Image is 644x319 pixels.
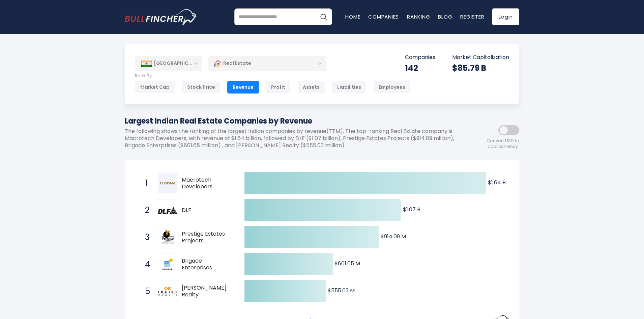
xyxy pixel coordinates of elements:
[266,81,291,94] div: Profit
[334,260,360,267] text: $601.65 M
[158,255,177,274] img: Brigade Enterprises
[381,233,406,240] text: $914.09 M
[315,8,332,25] button: Search
[135,81,175,94] div: Market Cap
[488,179,506,186] text: $1.64 B
[182,258,233,272] span: Brigade Enterprises
[208,56,326,71] div: Real Estate
[142,259,148,270] span: 4
[125,9,197,25] img: bullfincher logo
[297,81,325,94] div: Assets
[492,8,519,25] a: Login
[142,232,148,243] span: 3
[452,63,509,73] div: $85.79 B
[452,54,509,61] p: Market Capitalization
[182,177,233,191] span: Macrotech Developers
[460,13,484,20] a: Register
[158,228,177,247] img: Prestige Estates Projects
[332,81,367,94] div: Liabilities
[227,81,259,94] div: Revenue
[182,285,233,299] span: [PERSON_NAME] Realty
[407,13,430,20] a: Ranking
[158,287,177,296] img: Oberoi Realty
[405,63,435,73] div: 142
[135,73,411,79] p: Rank By
[373,81,411,94] div: Employees
[182,231,233,245] span: Prestige Estates Projects
[405,54,435,61] p: Companies
[328,287,355,294] text: $555.03 M
[142,205,148,216] span: 2
[158,207,177,214] img: DLF
[345,13,360,20] a: Home
[438,13,452,20] a: Blog
[125,128,459,149] p: The following shows the ranking of the largest Indian companies by revenue(TTM). The top-ranking ...
[142,286,148,297] span: 5
[368,13,399,20] a: Companies
[142,178,148,189] span: 1
[158,174,177,193] img: Macrotech Developers
[403,206,420,213] text: $1.07 B
[125,9,197,25] a: Go to homepage
[135,56,202,71] div: [GEOGRAPHIC_DATA]
[487,138,519,150] span: Convert USD to local currency
[182,207,233,214] span: DLF
[182,81,221,94] div: Stock Price
[125,115,459,127] h1: Largest Indian Real Estate Companies by Revenue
